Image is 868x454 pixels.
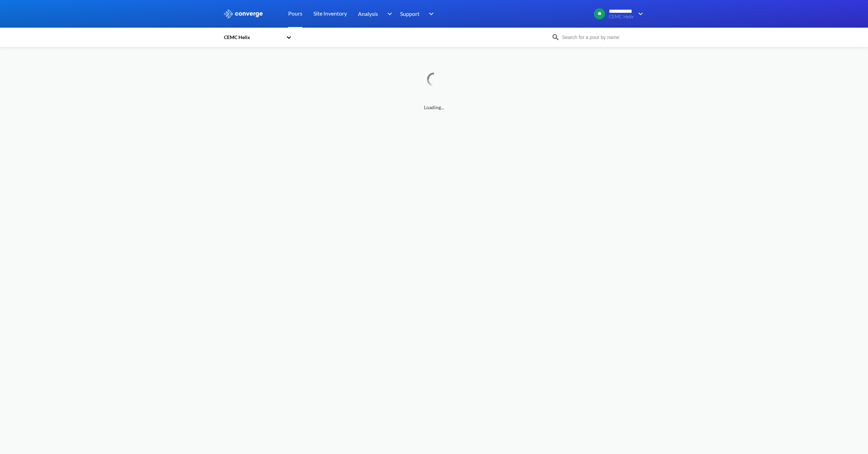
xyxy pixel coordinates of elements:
img: logo_ewhite.svg [223,9,263,18]
img: downArrow.svg [634,10,645,18]
span: Support [400,9,419,18]
img: downArrow.svg [383,10,394,18]
span: Loading... [223,104,645,111]
span: Analysis [358,9,378,18]
img: downArrow.svg [424,10,435,18]
div: CEMC Helix [223,34,283,41]
img: icon-search.svg [551,33,560,41]
input: Search for a pour by name [560,34,643,41]
span: CEMC Helix [609,14,634,19]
